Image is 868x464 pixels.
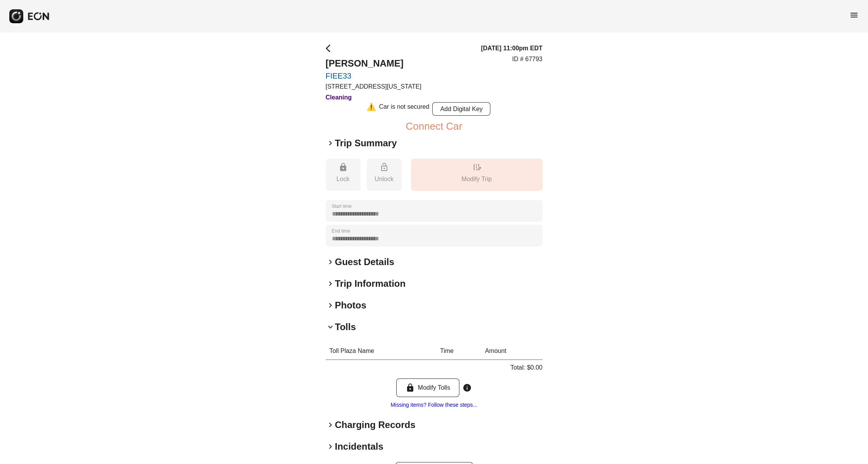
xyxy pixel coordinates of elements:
span: lock [406,383,415,392]
button: Add Digital Key [432,102,490,116]
h2: Tolls [335,321,356,333]
p: [STREET_ADDRESS][US_STATE] [326,82,421,91]
div: ⚠️ [366,102,376,116]
h2: Guest Details [335,256,394,268]
p: ID # 67793 [512,55,542,64]
span: keyboard_arrow_right [326,420,335,430]
button: Connect Car [406,122,462,131]
span: keyboard_arrow_down [326,322,335,332]
th: Toll Plaza Name [326,342,437,360]
h2: Photos [335,299,366,312]
h3: Cleaning [326,93,421,102]
div: Car is not secured [379,102,430,116]
button: Modify Tolls [396,378,459,397]
span: keyboard_arrow_right [326,279,335,288]
th: Time [436,342,481,360]
span: arrow_back_ios [326,44,335,53]
h2: Trip Information [335,277,406,290]
th: Amount [481,342,542,360]
p: Total: $0.00 [510,363,543,372]
h2: [PERSON_NAME] [326,57,421,70]
span: keyboard_arrow_right [326,442,335,451]
span: menu [849,10,859,20]
span: keyboard_arrow_right [326,139,335,148]
a: FIEE33 [326,71,421,80]
span: info [462,383,472,392]
span: keyboard_arrow_right [326,257,335,267]
h2: Incidentals [335,440,383,453]
h2: Charging Records [335,419,416,431]
span: keyboard_arrow_right [326,301,335,310]
a: Missing items? Follow these steps... [390,402,477,408]
h3: [DATE] 11:00pm EDT [481,44,543,53]
h2: Trip Summary [335,137,397,149]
